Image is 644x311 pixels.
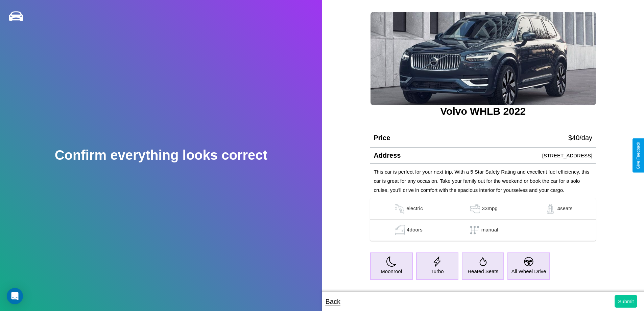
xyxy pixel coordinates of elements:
p: 4 doors [407,225,423,235]
p: electric [406,204,423,214]
p: Turbo [431,267,444,276]
div: Open Intercom Messenger [7,288,23,304]
img: gas [393,204,406,214]
img: gas [393,225,407,235]
img: gas [468,204,482,214]
p: Heated Seats [468,267,498,276]
p: All Wheel Drive [511,267,546,276]
div: Give Feedback [636,142,641,169]
table: simple table [370,198,596,241]
p: manual [481,225,498,235]
p: $ 40 /day [568,132,592,144]
p: Back [326,295,340,308]
p: Moonroof [381,267,402,276]
h4: Address [374,152,401,159]
img: gas [544,204,557,214]
p: 4 seats [557,204,572,214]
h4: Price [374,134,390,142]
h3: Volvo WHLB 2022 [370,106,596,117]
p: This car is perfect for your next trip. With a 5 Star Safety Rating and excellent fuel efficiency... [374,167,592,195]
p: [STREET_ADDRESS] [542,151,592,160]
p: 33 mpg [482,204,498,214]
button: Submit [615,295,637,308]
h2: Confirm everything looks correct [55,148,267,163]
